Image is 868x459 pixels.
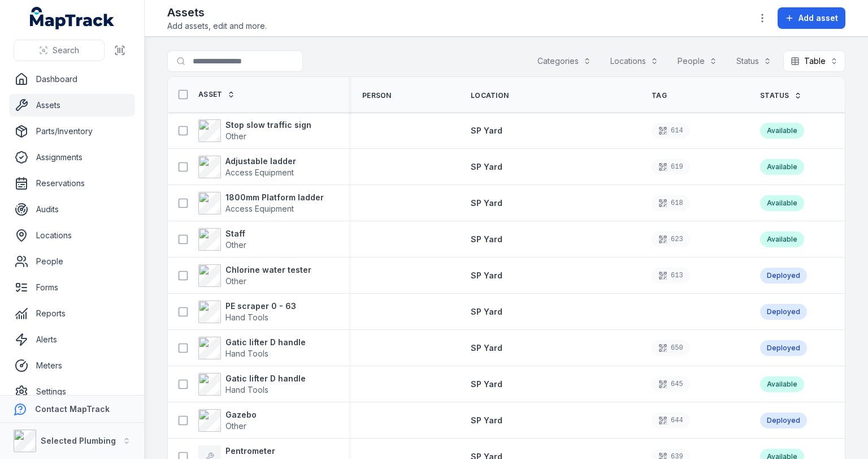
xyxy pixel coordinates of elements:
button: People [670,50,724,72]
strong: Stop slow traffic sign [225,119,311,131]
a: Status [760,91,802,100]
strong: Gazebo [225,409,257,421]
h2: Assets [167,5,267,20]
a: Parts/Inventory [9,120,135,143]
span: SP Yard [471,271,502,280]
a: MapTrack [30,7,115,29]
div: Available [760,376,804,392]
a: Locations [9,224,135,247]
div: Available [760,159,804,175]
a: Assignments [9,146,135,169]
a: PE scraper 0 - 63Hand Tools [198,301,296,323]
strong: Chlorine water tester [225,264,311,276]
a: SP Yard [471,342,502,354]
div: Available [760,195,804,211]
a: SP Yard [471,379,502,390]
div: 650 [652,340,690,356]
a: Alerts [9,328,135,351]
div: 645 [652,376,690,392]
span: SP Yard [471,415,502,425]
span: Tag [652,91,667,100]
a: GazeboOther [198,409,257,432]
strong: Adjustable ladder [225,156,296,167]
a: Reservations [9,172,135,195]
button: Search [14,40,105,61]
span: SP Yard [471,198,502,208]
a: Dashboard [9,68,135,91]
strong: PE scraper 0 - 63 [225,301,296,312]
div: 623 [652,231,690,247]
div: Available [760,231,804,247]
span: Person [362,91,392,100]
strong: Selected Plumbing [41,436,116,445]
span: SP Yard [471,126,502,135]
a: SP Yard [471,161,502,173]
span: SP Yard [471,379,502,389]
span: SP Yard [471,162,502,171]
strong: Gatic lifter D handle [225,337,306,348]
a: SP Yard [471,415,502,426]
span: Hand Tools [225,312,268,322]
div: 614 [652,123,690,139]
div: Available [760,123,804,139]
span: Add asset [798,12,838,24]
a: Adjustable ladderAccess Equipment [198,156,296,178]
a: SP Yard [471,306,502,318]
div: Deployed [760,340,807,356]
a: Reports [9,302,135,325]
span: SP Yard [471,307,502,316]
span: Add assets, edit and more. [167,20,267,32]
span: Hand Tools [225,349,268,358]
a: Gatic lifter D handleHand Tools [198,337,306,359]
span: Other [225,421,246,431]
div: Deployed [760,268,807,284]
a: Settings [9,380,135,403]
div: 619 [652,159,690,175]
a: SP Yard [471,234,502,245]
a: Stop slow traffic signOther [198,119,311,142]
a: SP Yard [471,270,502,281]
a: SP Yard [471,198,502,209]
strong: Contact MapTrack [35,404,110,414]
a: SP Yard [471,125,502,136]
span: Access Equipment [225,204,294,213]
span: Location [471,91,509,100]
span: Other [225,240,246,250]
a: Chlorine water testerOther [198,264,311,287]
strong: Pentrometer [225,445,306,457]
div: 644 [652,413,690,428]
strong: Staff [225,228,246,239]
span: SP Yard [471,343,502,353]
span: Hand Tools [225,385,268,394]
a: Forms [9,276,135,299]
span: Status [760,91,789,100]
span: Access Equipment [225,168,294,177]
a: People [9,250,135,273]
button: Table [783,50,845,72]
span: Other [225,276,246,286]
span: Search [53,45,79,56]
a: Assets [9,94,135,117]
span: SP Yard [471,234,502,244]
a: Gatic lifter D handleHand Tools [198,373,306,396]
a: Meters [9,354,135,377]
button: Status [729,50,779,72]
div: Deployed [760,304,807,320]
strong: 1800mm Platform ladder [225,192,324,203]
strong: Gatic lifter D handle [225,373,306,384]
button: Add asset [778,7,845,29]
span: Other [225,131,246,141]
a: Audits [9,198,135,221]
a: StaffOther [198,228,246,251]
a: Asset [198,90,235,99]
span: Asset [198,90,223,99]
a: 1800mm Platform ladderAccess Equipment [198,192,324,215]
div: 613 [652,268,690,284]
div: Deployed [760,413,807,428]
div: 618 [652,195,690,211]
